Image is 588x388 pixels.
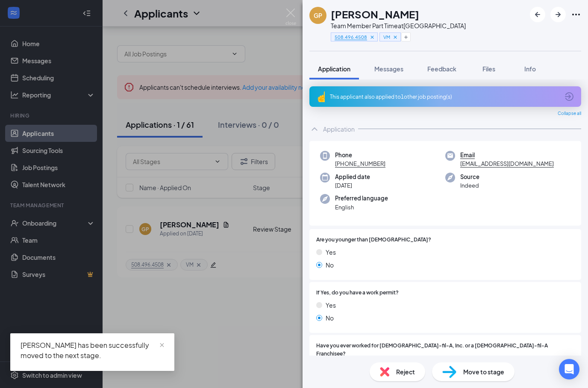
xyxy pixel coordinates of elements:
[335,151,385,159] span: Phone
[558,110,581,117] span: Collapse all
[460,181,479,190] span: Indeed
[314,11,322,20] div: GP
[326,313,334,323] span: No
[550,7,566,22] button: ArrowRight
[564,91,574,102] svg: ArrowCircle
[374,65,403,73] span: Messages
[316,289,399,297] span: If Yes, do you have a work permit?
[532,9,543,20] svg: ArrowLeftNew
[463,367,504,376] span: Move to stage
[335,181,370,190] span: [DATE]
[309,124,320,134] svg: ChevronUp
[335,203,388,212] span: English
[559,359,579,379] div: Open Intercom Messenger
[427,65,456,73] span: Feedback
[326,260,334,270] span: No
[326,300,336,310] span: Yes
[331,21,466,30] div: Team Member Part Time at [GEOGRAPHIC_DATA]
[383,33,390,41] span: VM
[159,342,165,348] span: close
[401,32,411,41] button: Plus
[335,173,370,181] span: Applied date
[392,34,398,40] svg: Cross
[335,194,388,203] span: Preferred language
[482,65,495,73] span: Files
[460,173,479,181] span: Source
[403,35,409,40] svg: Plus
[396,367,415,376] span: Reject
[318,65,350,73] span: Application
[21,340,164,361] div: [PERSON_NAME] has been successfully moved to the next stage.
[571,9,581,20] svg: Ellipses
[323,125,355,133] div: Application
[331,7,419,21] h1: [PERSON_NAME]
[553,9,563,20] svg: ArrowRight
[530,7,545,22] button: ArrowLeftNew
[369,34,375,40] svg: Cross
[316,342,574,358] span: Have you ever worked for [DEMOGRAPHIC_DATA]-fil-A, Inc. or a [DEMOGRAPHIC_DATA]-fil-A Franchisee?
[330,93,559,100] div: This applicant also applied to 1 other job posting(s)
[316,236,431,244] span: Are you younger than [DEMOGRAPHIC_DATA]?
[524,65,536,73] span: Info
[326,247,336,257] span: Yes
